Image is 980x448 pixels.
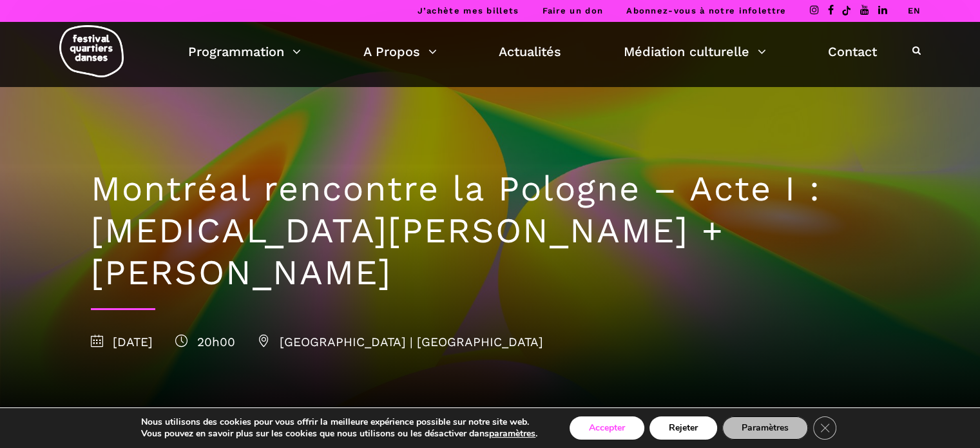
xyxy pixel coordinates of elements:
a: EN [907,6,921,15]
a: A Propos [363,41,437,63]
button: Rejeter [649,416,717,440]
a: J’achète mes billets [417,6,519,15]
a: Abonnez-vous à notre infolettre [626,6,786,15]
p: Nous utilisons des cookies pour vous offrir la meilleure expérience possible sur notre site web. [141,416,537,428]
p: Vous pouvez en savoir plus sur les cookies que nous utilisons ou les désactiver dans . [141,428,537,440]
span: [DATE] [91,335,153,349]
a: Contact [828,41,877,63]
span: 20h00 [175,335,235,349]
h1: Montréal rencontre la Pologne – Acte I : [MEDICAL_DATA][PERSON_NAME] + [PERSON_NAME] [91,168,890,293]
button: Paramètres [722,416,808,440]
button: Close GDPR Cookie Banner [813,416,836,440]
a: Programmation [188,41,301,63]
span: [GEOGRAPHIC_DATA] | [GEOGRAPHIC_DATA] [258,335,543,349]
img: logo-fqd-med [59,25,124,77]
button: Accepter [570,416,644,440]
button: paramètres [489,428,535,440]
a: Faire un don [542,6,603,15]
a: Médiation culturelle [624,41,766,63]
a: Actualités [499,41,561,63]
